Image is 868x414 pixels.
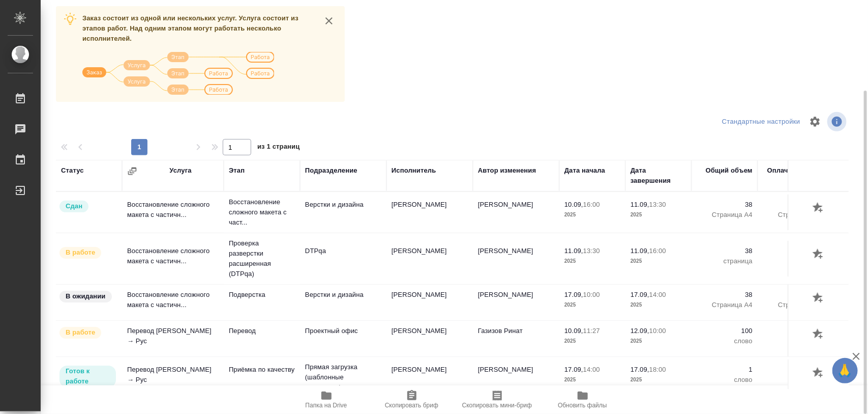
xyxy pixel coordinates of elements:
[473,360,559,395] td: [PERSON_NAME]
[697,375,753,385] p: слово
[649,327,666,335] p: 10:00
[300,241,386,277] td: DTPqa
[697,246,753,256] p: 38
[564,165,605,176] div: Дата начала
[564,201,583,208] p: 10.09,
[810,326,827,343] button: Добавить оценку
[631,165,686,186] div: Дата завершения
[66,247,95,258] p: В работе
[763,375,819,385] p: слово
[300,195,386,230] td: Верстки и дизайна
[583,201,600,208] p: 16:00
[631,201,649,208] p: 11.09,
[122,195,224,230] td: Восстановление сложного макета с частичн...
[631,300,686,310] p: 2025
[564,336,620,346] p: 2025
[763,290,819,300] p: 38
[300,357,386,398] td: Прямая загрузка (шаблонные документы)
[832,358,858,383] button: 🙏
[300,321,386,356] td: Проектный офис
[564,210,620,220] p: 2025
[697,290,753,300] p: 38
[697,365,753,375] p: 1
[631,375,686,385] p: 2025
[583,366,600,373] p: 14:00
[385,402,438,409] span: Скопировать бриф
[763,336,819,346] p: слово
[697,300,753,310] p: Страница А4
[386,285,473,320] td: [PERSON_NAME]
[386,241,473,277] td: [PERSON_NAME]
[763,256,819,266] p: страница
[564,375,620,385] p: 2025
[810,246,827,263] button: Добавить оценку
[836,360,854,381] span: 🙏
[127,166,137,176] button: Сгруппировать
[122,241,224,277] td: Восстановление сложного макета с частичн...
[229,365,295,375] p: Приёмка по качеству
[122,321,224,356] td: Перевод [PERSON_NAME] → Рус
[540,385,625,414] button: Обновить файлы
[369,385,455,414] button: Скопировать бриф
[649,366,666,373] p: 18:00
[631,210,686,220] p: 2025
[82,14,298,42] span: Заказ состоит из одной или нескольких услуг. Услуга состоит из этапов работ. Над одним этапом мог...
[763,246,819,256] p: 38
[305,165,357,176] div: Подразделение
[763,210,819,220] p: Страница А4
[631,291,649,298] p: 17.09,
[66,366,110,387] p: Готов к работе
[810,290,827,307] button: Добавить оценку
[697,326,753,336] p: 100
[229,326,295,336] p: Перевод
[649,247,666,255] p: 16:00
[478,165,536,176] div: Автор изменения
[473,285,559,320] td: [PERSON_NAME]
[763,365,819,375] p: 1
[720,114,803,130] div: split button
[564,247,583,255] p: 11.09,
[229,197,295,228] p: Восстановление сложного макета с част...
[462,402,532,409] span: Скопировать мини-бриф
[321,13,337,29] button: close
[122,285,224,320] td: Восстановление сложного макета с частичн...
[697,336,753,346] p: слово
[697,210,753,220] p: Страница А4
[810,365,827,382] button: Добавить оценку
[763,200,819,210] p: 38
[564,327,583,335] p: 10.09,
[697,256,753,266] p: страница
[649,291,666,298] p: 14:00
[257,141,300,155] span: из 1 страниц
[61,165,84,176] div: Статус
[827,112,849,131] span: Посмотреть информацию
[284,385,369,414] button: Папка на Drive
[564,291,583,298] p: 17.09,
[66,201,82,211] p: Сдан
[229,290,295,300] p: Подверстка
[631,366,649,373] p: 17.09,
[392,165,436,176] div: Исполнитель
[122,360,224,395] td: Перевод [PERSON_NAME] → Рус
[66,291,106,301] p: В ожидании
[473,241,559,277] td: [PERSON_NAME]
[564,256,620,266] p: 2025
[631,256,686,266] p: 2025
[229,238,295,279] p: Проверка разверстки расширенная (DTPqa)
[631,327,649,335] p: 12.09,
[649,201,666,208] p: 13:30
[583,247,600,255] p: 13:30
[473,195,559,230] td: [PERSON_NAME]
[386,360,473,395] td: [PERSON_NAME]
[763,300,819,310] p: Страница А4
[455,385,540,414] button: Скопировать мини-бриф
[564,366,583,373] p: 17.09,
[169,165,191,176] div: Услуга
[300,285,386,320] td: Верстки и дизайна
[583,327,600,335] p: 11:27
[763,165,819,186] div: Оплачиваемый объем
[763,326,819,336] p: 100
[803,109,827,134] span: Настроить таблицу
[386,321,473,356] td: [PERSON_NAME]
[66,327,95,338] p: В работе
